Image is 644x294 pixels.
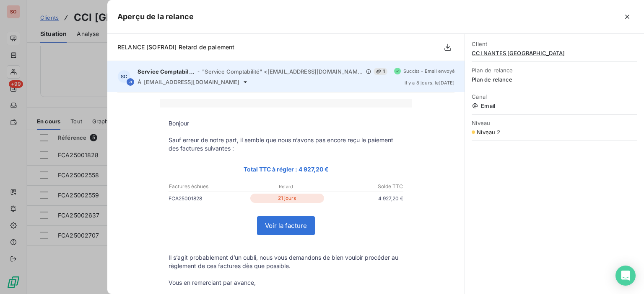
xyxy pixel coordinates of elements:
[257,217,314,235] a: Voir la facture
[169,136,403,153] p: Sauf erreur de notre part, il semble que nous n’avons pas encore reçu le paiement des factures su...
[202,68,364,75] span: "Service Comptabilité" <[EMAIL_ADDRESS][DOMAIN_NAME]>
[615,266,636,286] div: Open Intercom Messenger
[403,69,454,74] span: Succès - Email envoyé
[117,43,234,51] span: RELANCE [SOFRADI] Retard de paiement
[472,102,637,109] span: Email
[117,70,131,83] div: SC
[472,50,637,56] span: CCI NANTES [GEOGRAPHIC_DATA]
[374,68,387,75] span: 1
[169,194,248,203] p: FCA25001828
[138,68,195,75] span: Service Comptabilité
[169,253,403,270] p: Il s’agit probablement d’un oubli, nous vous demandons de bien vouloir procéder au règlement de c...
[405,80,455,85] span: il y a 8 jours , le [DATE]
[247,183,325,190] p: Retard
[117,11,194,23] h5: Aperçu de la relance
[472,41,637,47] span: Client
[169,164,403,174] p: Total TTC à régler : 4 927,20 €
[477,129,500,135] span: Niveau 2
[472,67,637,74] span: Plan de relance
[197,69,200,74] span: -
[472,120,637,126] span: Niveau
[138,79,141,85] span: À
[326,194,403,203] p: 4 927,20 €
[144,79,239,85] span: [EMAIL_ADDRESS][DOMAIN_NAME]
[169,183,247,190] p: Factures échues
[472,76,637,83] span: Plan de relance
[250,194,325,203] p: 21 jours
[169,119,403,128] p: Bonjour
[169,279,403,287] p: Vous en remerciant par avance,
[472,93,637,100] span: Canal
[325,183,403,190] p: Solde TTC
